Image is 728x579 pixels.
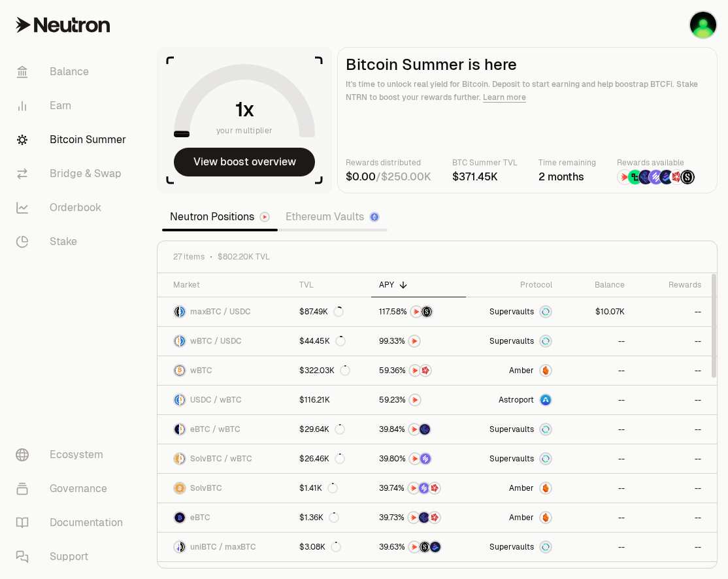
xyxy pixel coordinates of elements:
[180,454,185,464] img: wBTC Logo
[157,297,291,326] a: maxBTC LogoUSDC LogomaxBTC / USDC
[466,356,560,385] a: AmberAmber
[379,452,458,465] button: NTRNSolv Points
[190,483,222,493] span: SolvBTC
[371,415,466,444] a: NTRNEtherFi Points
[540,306,551,317] img: Supervaults
[489,336,534,346] span: Supervaults
[190,336,242,346] span: wBTC / USDC
[346,78,709,104] p: It's time to unlock real yield for Bitcoin. Deposit to start earning and help boostrap BTCFi. Sta...
[190,424,240,435] span: eBTC / wBTC
[430,542,440,552] img: Bedrock Diamonds
[5,123,141,157] a: Bitcoin Summer
[174,148,315,176] button: View boost overview
[180,306,185,317] img: USDC Logo
[633,386,718,414] a: --
[299,395,330,405] div: $116.21K
[173,280,284,290] div: Market
[560,444,632,473] a: --
[489,542,534,552] span: Supervaults
[379,280,458,290] div: APY
[180,424,185,435] img: wBTC Logo
[278,204,388,230] a: Ethereum Vaults
[540,424,551,435] img: Supervaults
[299,424,345,435] div: $29.64K
[190,542,256,552] span: uniBTC / maxBTC
[299,483,338,493] div: $1.41K
[466,415,560,444] a: SupervaultsSupervaults
[157,503,291,532] a: eBTC LogoeBTC
[560,415,632,444] a: --
[489,306,534,317] span: Supervaults
[540,454,551,464] img: Supervaults
[346,156,431,169] p: Rewards distributed
[483,92,526,103] a: Learn more
[291,327,371,356] a: $44.45K
[466,533,560,561] a: SupervaultsSupervaults
[499,395,534,405] span: Astroport
[633,444,718,473] a: --
[5,225,141,259] a: Stake
[540,336,551,346] img: Supervaults
[379,482,458,495] button: NTRNSolv PointsMars Fragments
[371,444,466,473] a: NTRNSolv Points
[411,306,422,317] img: NTRN
[174,424,179,435] img: eBTC Logo
[379,305,458,318] button: NTRNStructured Points
[419,483,429,493] img: Solv Points
[628,170,642,184] img: Lombard Lux
[429,483,440,493] img: Mars Fragments
[408,512,419,523] img: NTRN
[291,356,371,385] a: $322.03K
[560,327,632,356] a: --
[371,386,466,414] a: NTRN
[452,156,518,169] p: BTC Summer TVL
[174,365,185,376] img: wBTC Logo
[540,542,551,552] img: Supervaults
[560,503,632,532] a: --
[5,191,141,225] a: Orderbook
[408,483,419,493] img: NTRN
[633,533,718,561] a: --
[157,415,291,444] a: eBTC LogowBTC LogoeBTC / wBTC
[5,89,141,123] a: Earn
[410,365,420,376] img: NTRN
[180,395,185,405] img: wBTC Logo
[174,512,185,523] img: eBTC Logo
[640,280,702,290] div: Rewards
[291,415,371,444] a: $29.64K
[410,395,420,405] img: NTRN
[509,483,534,493] span: Amber
[410,454,420,464] img: NTRN
[291,444,371,473] a: $26.46K
[190,306,251,317] span: maxBTC / USDC
[540,512,551,523] img: Amber
[560,386,632,414] a: --
[540,483,551,493] img: Amber
[419,512,429,523] img: EtherFi Points
[157,386,291,414] a: USDC LogowBTC LogoUSDC / wBTC
[299,542,341,552] div: $3.08K
[538,156,596,169] p: Time remaining
[379,423,458,436] button: NTRNEtherFi Points
[190,365,212,376] span: wBTC
[466,386,560,414] a: Astroport
[162,204,278,230] a: Neutron Positions
[540,365,551,376] img: Amber
[157,474,291,503] a: SolvBTC LogoSolvBTC
[568,280,624,290] div: Balance
[474,280,552,290] div: Protocol
[680,170,695,184] img: Structured Points
[371,533,466,561] a: NTRNStructured PointsBedrock Diamonds
[299,454,345,464] div: $26.46K
[261,213,269,221] img: Neutron Logo
[218,252,270,262] span: $802.20K TVL
[617,156,695,169] p: Rewards available
[633,297,718,326] a: --
[420,365,431,376] img: Mars Fragments
[422,306,432,317] img: Structured Points
[291,474,371,503] a: $1.41K
[174,454,179,464] img: SolvBTC Logo
[429,512,440,523] img: Mars Fragments
[371,474,466,503] a: NTRNSolv PointsMars Fragments
[638,170,653,184] img: EtherFi Points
